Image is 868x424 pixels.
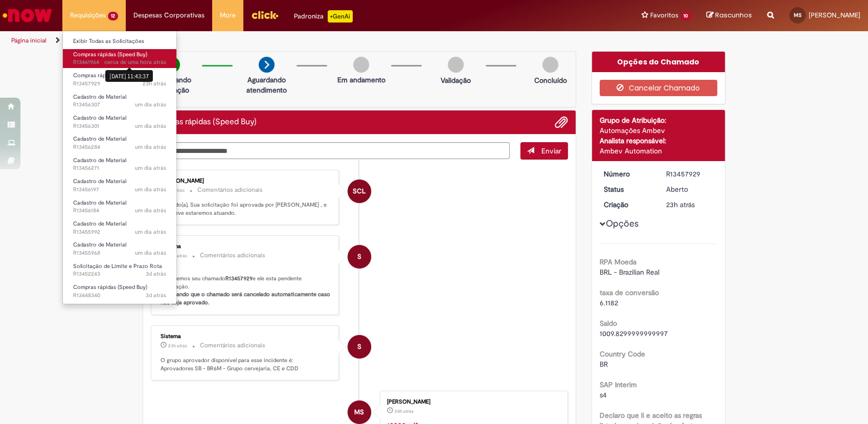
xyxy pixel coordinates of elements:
span: SCL [353,179,366,204]
div: System [348,335,371,359]
div: Mikaele Rodrigues Dos Santos [348,400,371,424]
span: 23h atrás [168,253,187,259]
div: R13457929 [666,169,714,179]
a: Aberto R13455992 : Cadastro de Material [63,218,176,237]
div: Analista responsável: [600,136,718,146]
img: ServiceNow [1,5,54,26]
dt: Status [596,184,659,194]
small: Comentários adicionais [200,251,265,260]
div: Ambev Automation [600,146,718,156]
span: Despesas Corporativas [133,10,204,20]
span: um dia atrás [135,228,166,236]
span: um dia atrás [135,186,166,193]
span: 24h atrás [395,408,414,414]
b: SAP Interim [600,380,637,389]
span: R13448340 [73,292,166,300]
span: Cadastro de Material [73,135,126,143]
small: Comentários adicionais [197,186,263,194]
span: 12 [108,12,118,20]
span: R13455968 [73,249,166,257]
span: 3d atrás [146,270,166,278]
a: Aberto R13452243 : Solicitação de Limite e Prazo Rota [63,261,176,280]
div: Opções do Chamado [592,52,725,72]
div: Sistema [161,333,331,340]
span: R13456307 [73,101,166,109]
span: Cadastro de Material [73,114,126,122]
b: Saldo [600,319,617,328]
span: 6.1182 [600,298,618,307]
span: Compras rápidas (Speed Buy) [73,51,147,58]
time: 28/08/2025 13:40:42 [168,343,187,349]
a: Exibir Todas as Solicitações [63,36,176,47]
a: Aberto R13455968 : Cadastro de Material [63,239,176,258]
a: Aberto R13456307 : Cadastro de Material [63,92,176,110]
time: 28/08/2025 13:40:44 [168,253,187,259]
a: Aberto R13456284 : Cadastro de Material [63,133,176,152]
span: R13456197 [73,186,166,194]
span: um dia atrás [135,122,166,130]
img: img-circle-grey.png [448,57,464,73]
span: um dia atrás [135,143,166,151]
p: Prezado(a), Sua solicitação foi aprovada por [PERSON_NAME] , e em breve estaremos atuando. [161,201,331,217]
textarea: Digite sua mensagem aqui... [151,142,510,160]
a: Aberto R13456184 : Cadastro de Material [63,197,176,216]
img: img-circle-grey.png [542,57,558,73]
p: Olá! Recebemos seu chamado e ele esta pendente aprovação. [161,266,331,307]
time: 28/08/2025 09:31:18 [135,186,166,193]
span: 23h atrás [168,343,187,349]
dt: Criação [596,199,659,210]
span: R13452243 [73,270,166,278]
span: cerca de uma hora atrás [104,58,166,66]
span: Rascunhos [715,10,752,20]
div: Sergio Carlos Lopes Venturoli [348,180,371,203]
p: Concluído [534,75,567,85]
div: [DATE] 11:43:37 [105,70,153,82]
button: Enviar [520,142,568,160]
span: 23h atrás [666,200,695,209]
a: Aberto R13456271 : Cadastro de Material [63,155,176,174]
p: O grupo aprovador disponível para esse incidente é: Aprovadores SB - BR6M - Grupo cervejaria, CE ... [161,356,331,372]
ul: Requisições [62,31,177,304]
b: Lembrando que o chamado será cancelado automaticamente caso não seja aprovado. [161,291,332,306]
span: Favoritos [650,10,678,20]
img: img-circle-grey.png [353,57,369,73]
span: Cadastro de Material [73,199,126,207]
time: 28/08/2025 09:41:29 [135,143,166,151]
button: Cancelar Chamado [600,80,718,96]
span: BRL - Brazilian Real [600,267,659,277]
span: [PERSON_NAME] [809,11,860,19]
span: Enviar [541,146,561,155]
h2: Compras rápidas (Speed Buy) Histórico de tíquete [151,118,257,127]
small: Comentários adicionais [200,341,265,350]
span: um dia atrás [135,249,166,257]
span: s4 [600,390,607,399]
p: +GenAi [328,10,353,23]
time: 27/08/2025 12:34:45 [146,270,166,278]
span: Cadastro de Material [73,220,126,228]
b: R13457929 [225,275,253,282]
span: R13456301 [73,122,166,130]
time: 28/08/2025 13:40:32 [666,200,695,209]
span: R13457929 [73,80,166,88]
span: MS [794,12,802,18]
dt: Número [596,169,659,179]
span: Compras rápidas (Speed Buy) [73,283,147,291]
a: Aberto R13461964 : Compras rápidas (Speed Buy) [63,49,176,68]
span: 1009.8299999999997 [600,329,668,338]
time: 28/08/2025 09:03:34 [135,228,166,236]
time: 28/08/2025 09:01:32 [135,249,166,257]
span: R13456184 [73,207,166,215]
b: Country Code [600,349,645,359]
span: BR [600,360,608,369]
div: Aberto [666,184,714,194]
span: 23h atrás [143,80,166,87]
a: Aberto R13456197 : Cadastro de Material [63,176,176,195]
span: R13455992 [73,228,166,236]
p: Validação [441,75,471,85]
div: System [348,245,371,269]
time: 28/08/2025 13:39:57 [395,408,414,414]
a: Rascunhos [706,11,752,20]
div: Sistema [161,243,331,250]
span: Cadastro de Material [73,93,126,101]
time: 28/08/2025 09:40:04 [135,164,166,172]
